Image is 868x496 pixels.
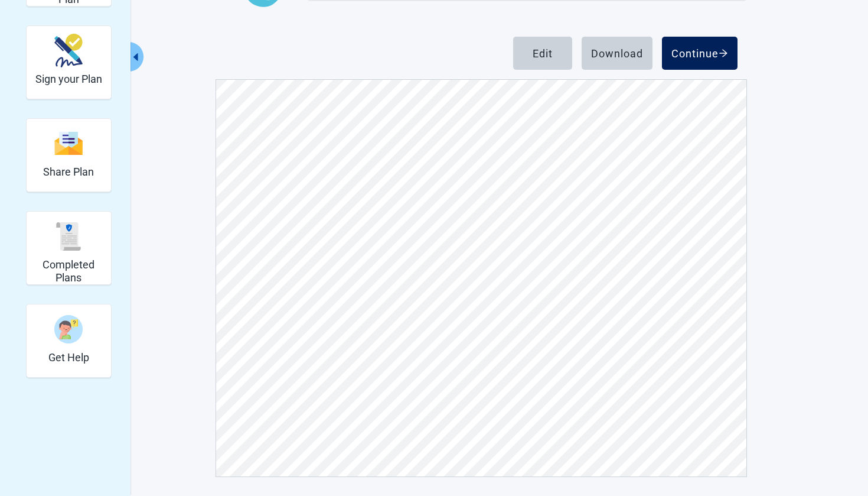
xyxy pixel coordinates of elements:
[26,25,112,99] div: Sign your Plan
[54,34,83,67] img: make_plan_official-CpYJDfBD.svg
[48,351,89,364] h2: Get Help
[31,258,106,284] h2: Completed Plans
[54,315,83,343] img: person-question-x68TBcxA.svg
[54,222,83,251] img: svg%3e
[582,37,652,70] button: Download
[35,73,102,86] h2: Sign your Plan
[26,118,112,192] div: Share Plan
[43,166,94,179] h2: Share Plan
[671,47,728,59] div: Continue
[591,47,643,59] div: Download
[26,211,112,285] div: Completed Plans
[130,51,141,63] span: caret-left
[662,37,738,70] button: Continue arrow-right
[513,37,572,70] button: Edit
[54,131,83,156] img: svg%3e
[26,304,112,378] div: Get Help
[533,47,553,59] div: Edit
[129,42,143,72] button: Collapse menu
[719,48,728,58] span: arrow-right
